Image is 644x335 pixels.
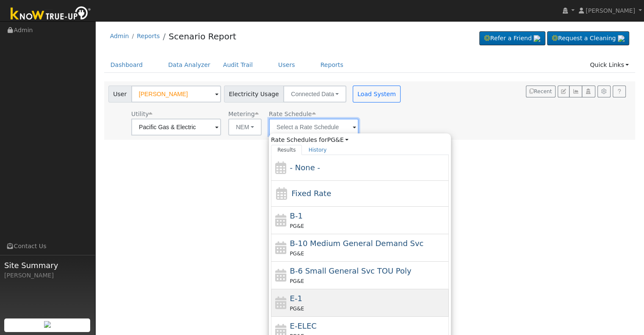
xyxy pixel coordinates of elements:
a: Results [271,145,302,155]
a: Reports [137,33,160,39]
span: B-6 Small General Service TOU Poly Phase [290,266,412,275]
a: Audit Trail [217,57,259,73]
span: [PERSON_NAME] [586,7,635,14]
span: Alias: None [269,111,315,117]
button: NEM [228,119,262,136]
a: PG&E [327,136,349,143]
button: Edit User [558,86,569,97]
a: Reports [314,57,350,73]
a: Help Link [613,86,626,97]
span: PG&E [290,306,304,312]
img: retrieve [533,35,540,42]
span: - None - [290,163,320,172]
span: Rate Schedules for [271,136,348,144]
input: Select a Rate Schedule [269,119,359,136]
div: Utility [131,110,221,119]
span: User [108,86,132,102]
img: Know True-Up [6,5,95,24]
button: Recent [526,86,556,97]
span: E-1 [290,294,302,303]
span: B-10 Medium General Demand Service (Primary Voltage) [290,239,424,248]
a: Admin [110,33,129,39]
span: Fixed Rate [291,189,331,198]
div: [PERSON_NAME] [4,271,91,280]
div: Metering [228,110,262,119]
img: retrieve [618,35,625,42]
button: Login As [582,86,595,97]
button: Connected Data [283,86,346,102]
img: retrieve [44,321,51,328]
span: E-ELEC [290,321,317,330]
a: Request a Cleaning [547,31,629,46]
a: Scenario Report [169,31,236,42]
input: Select a Utility [131,119,221,136]
a: History [302,145,333,155]
span: Site Summary [4,260,91,271]
button: Multi-Series Graph [569,86,582,97]
input: Select a User [131,86,221,102]
span: PG&E [290,278,304,284]
span: PG&E [290,251,304,257]
button: Settings [597,86,611,97]
a: Data Analyzer [162,57,217,73]
span: PG&E [290,223,304,229]
a: Users [272,57,301,73]
span: Electricity Usage [224,86,284,102]
a: Dashboard [104,57,149,73]
a: Refer a Friend [479,31,545,46]
button: Load System [353,86,401,102]
a: Quick Links [583,57,635,73]
span: B-1 [290,211,303,220]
